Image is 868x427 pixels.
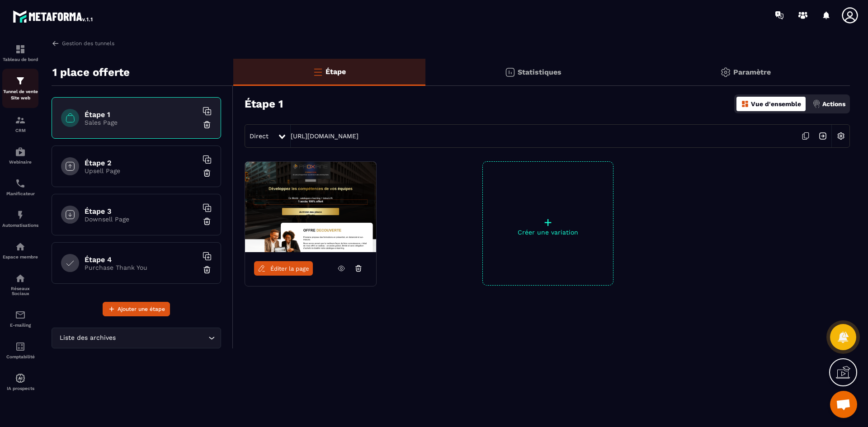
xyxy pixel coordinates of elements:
[203,169,212,178] img: trash
[250,132,269,140] span: Direct
[830,391,857,418] a: Ouvrir le chat
[85,255,198,264] h6: Étape 4
[103,302,170,316] button: Ajouter une étape
[2,108,38,140] a: formationformationCRM
[52,328,221,348] div: Search for option
[2,354,38,359] p: Comptabilité
[118,333,206,343] input: Search for option
[2,334,38,366] a: accountantaccountantComptabilité
[812,100,821,108] img: actions.d6e523a2.png
[57,333,118,343] span: Liste des archives
[203,217,212,226] img: trash
[203,120,212,129] img: trash
[2,254,38,259] p: Espace membre
[270,265,309,272] span: Éditer la page
[85,167,198,174] p: Upsell Page
[291,132,359,140] a: [URL][DOMAIN_NAME]
[832,127,849,145] img: setting-w.858f3a88.svg
[245,162,376,252] img: image
[52,39,60,47] img: arrow
[2,235,38,266] a: automationsautomationsEspace membre
[85,207,198,216] h6: Étape 3
[85,110,198,119] h6: Étape 1
[15,310,26,320] img: email
[254,261,313,276] a: Éditer la page
[13,8,94,24] img: logo
[15,44,26,55] img: formation
[15,273,26,284] img: social-network
[733,68,771,76] p: Paramètre
[203,265,212,274] img: trash
[85,264,198,271] p: Purchase Thank You
[15,373,26,384] img: automations
[822,100,845,108] p: Actions
[325,67,346,76] p: Étape
[814,127,831,145] img: arrow-next.bcc2205e.svg
[518,68,561,76] p: Statistiques
[85,216,198,223] p: Downsell Page
[2,128,38,133] p: CRM
[2,37,38,69] a: formationformationTableau de bord
[2,191,38,196] p: Planificateur
[15,178,26,189] img: scheduler
[483,216,613,229] p: +
[85,159,198,167] h6: Étape 2
[2,266,38,303] a: social-networksocial-networkRéseaux Sociaux
[15,146,26,157] img: automations
[2,303,38,334] a: emailemailE-mailing
[741,100,749,108] img: dashboard-orange.40269519.svg
[2,89,38,101] p: Tunnel de vente Site web
[2,386,38,391] p: IA prospects
[2,160,38,164] p: Webinaire
[2,203,38,235] a: automationsautomationsAutomatisations
[52,39,114,47] a: Gestion des tunnels
[15,75,26,86] img: formation
[245,98,283,110] h3: Étape 1
[2,323,38,328] p: E-mailing
[15,241,26,252] img: automations
[483,229,613,236] p: Créer une variation
[2,69,38,108] a: formationformationTunnel de vente Site web
[2,286,38,296] p: Réseaux Sociaux
[118,305,165,314] span: Ajouter une étape
[52,63,130,81] p: 1 place offerte
[15,210,26,221] img: automations
[15,115,26,126] img: formation
[2,171,38,203] a: schedulerschedulerPlanificateur
[720,67,731,78] img: setting-gr.5f69749f.svg
[751,100,801,108] p: Vue d'ensemble
[2,223,38,228] p: Automatisations
[15,341,26,352] img: accountant
[312,66,323,77] img: bars-o.4a397970.svg
[2,57,38,62] p: Tableau de bord
[505,67,515,78] img: stats.20deebd0.svg
[85,119,198,126] p: Sales Page
[2,140,38,171] a: automationsautomationsWebinaire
